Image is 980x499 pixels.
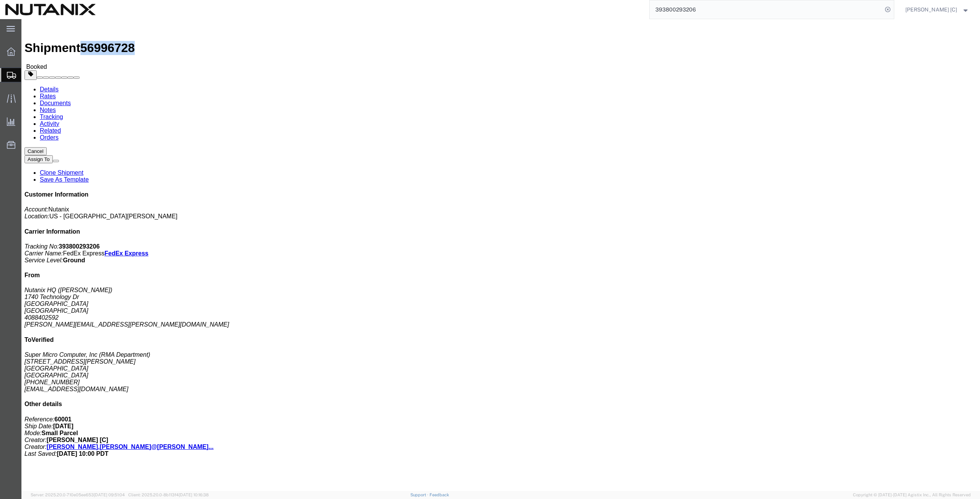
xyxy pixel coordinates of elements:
a: Feedback [430,492,449,497]
span: [DATE] 09:51:04 [94,492,125,497]
span: Arthur Campos [C] [905,5,957,14]
img: logo [5,4,96,15]
span: Client: 2025.20.0-8b113f4 [128,492,209,497]
a: Support [410,492,430,497]
span: [DATE] 10:16:38 [179,492,209,497]
span: Copyright © [DATE]-[DATE] Agistix Inc., All Rights Reserved [853,492,971,498]
span: Server: 2025.20.0-710e05ee653 [31,492,125,497]
iframe: FS Legacy Container [21,19,980,491]
input: Search for shipment number, reference number [650,0,882,19]
button: [PERSON_NAME] [C] [905,5,970,14]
